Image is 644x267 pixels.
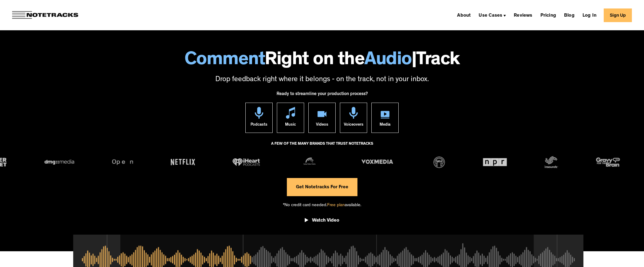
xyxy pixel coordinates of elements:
div: *No credit card needed. available. [283,196,361,213]
div: Use Cases [479,13,502,18]
a: Reviews [511,10,535,20]
span: Comment [184,51,265,70]
a: Videos [308,103,336,133]
div: Media [380,119,390,133]
a: open lightbox [305,213,339,230]
div: Videos [316,119,328,133]
a: Media [371,103,399,133]
div: Voiceovers [344,119,363,133]
a: Sign Up [604,8,632,22]
div: Music [285,119,296,133]
div: Watch Video [312,218,339,224]
a: Music [277,103,304,133]
span: Free plan [327,203,345,208]
a: Blog [562,10,577,20]
p: Drop feedback right where it belongs - on the track, not in your inbox. [6,75,638,85]
div: Podcasts [251,119,267,133]
div: A FEW OF THE MANY BRANDS THAT TRUST NOTETRACKS [271,139,373,155]
span: Audio [364,51,412,70]
a: Get Notetracks For Free [287,178,357,196]
div: Use Cases [476,10,508,20]
a: Pricing [538,10,559,20]
a: Log In [580,10,599,20]
a: About [455,10,473,20]
a: Voiceovers [340,103,367,133]
h1: Right on the Track [6,51,638,70]
span: | [412,51,417,70]
div: Ready to streamline your production process? [277,88,368,103]
a: Podcasts [245,103,273,133]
